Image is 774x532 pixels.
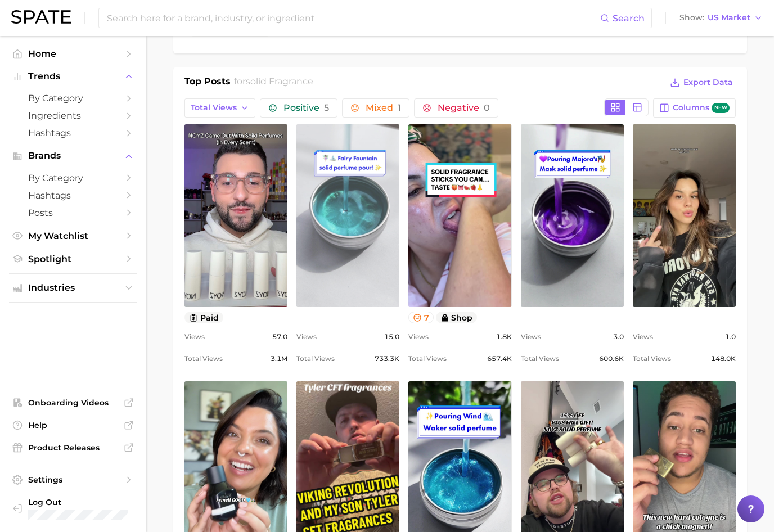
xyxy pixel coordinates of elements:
[673,103,730,114] span: Columns
[375,352,399,366] span: 733.3k
[408,312,434,323] button: 7
[683,78,733,87] span: Export Data
[11,10,71,24] img: SPATE
[9,107,137,124] a: Ingredients
[246,76,313,87] span: solid fragrance
[9,394,137,411] a: Onboarding Videos
[9,89,137,107] a: by Category
[613,330,624,344] span: 3.0
[521,352,559,366] span: Total Views
[28,443,118,453] span: Product Releases
[679,15,704,21] span: Show
[106,8,600,28] input: Search here for a brand, industry, or ingredient
[28,110,118,121] span: Ingredients
[484,102,490,113] span: 0
[9,124,137,142] a: Hashtags
[28,173,118,183] span: by Category
[9,471,137,488] a: Settings
[296,352,335,366] span: Total Views
[9,417,137,434] a: Help
[184,352,223,366] span: Total Views
[9,45,137,62] a: Home
[9,169,137,187] a: by Category
[384,330,399,344] span: 15.0
[9,439,137,456] a: Product Releases
[521,330,541,344] span: Views
[28,208,118,218] span: Posts
[28,398,118,408] span: Onboarding Videos
[725,330,736,344] span: 1.0
[633,330,653,344] span: Views
[712,103,730,114] span: new
[272,330,287,344] span: 57.0
[28,283,118,293] span: Industries
[28,190,118,201] span: Hashtags
[408,352,447,366] span: Total Views
[28,231,118,241] span: My Watchlist
[9,250,137,268] a: Spotlight
[487,352,512,366] span: 657.4k
[9,204,137,222] a: Posts
[9,227,137,245] a: My Watchlist
[708,15,750,21] span: US Market
[438,103,490,112] span: Negative
[324,102,329,113] span: 5
[9,147,137,164] button: Brands
[436,312,478,323] button: shop
[191,103,237,112] span: Total Views
[28,475,118,485] span: Settings
[398,102,401,113] span: 1
[653,98,736,118] button: Columnsnew
[9,494,137,523] a: Log out. Currently logged in with e-mail jacob.demos@robertet.com.
[28,48,118,59] span: Home
[667,75,736,91] button: Export Data
[296,330,317,344] span: Views
[28,254,118,264] span: Spotlight
[677,11,766,25] button: ShowUS Market
[496,330,512,344] span: 1.8k
[184,98,255,118] button: Total Views
[366,103,401,112] span: Mixed
[184,312,223,323] button: paid
[234,75,313,92] h2: for
[283,103,329,112] span: Positive
[599,352,624,366] span: 600.6k
[711,352,736,366] span: 148.0k
[28,128,118,138] span: Hashtags
[613,13,645,24] span: Search
[9,279,137,296] button: Industries
[271,352,287,366] span: 3.1m
[28,420,118,430] span: Help
[184,75,231,92] h1: Top Posts
[28,71,118,82] span: Trends
[633,352,671,366] span: Total Views
[408,330,429,344] span: Views
[28,497,138,507] span: Log Out
[184,330,205,344] span: Views
[28,151,118,161] span: Brands
[9,187,137,204] a: Hashtags
[28,93,118,103] span: by Category
[9,68,137,85] button: Trends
